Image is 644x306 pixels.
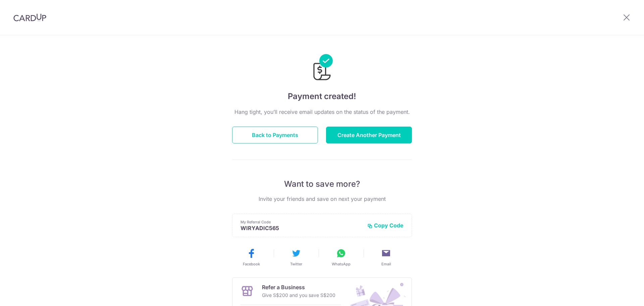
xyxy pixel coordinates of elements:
[240,219,362,225] p: My Referral Code
[381,261,391,267] span: Email
[232,195,412,203] p: Invite your friends and save on next your payment
[232,108,412,116] p: Hang tight, you’ll receive email updates on the status of the payment.
[232,179,412,189] p: Want to save more?
[232,127,318,143] button: Back to Payments
[231,248,271,267] button: Facebook
[311,54,333,82] img: Payments
[290,261,302,267] span: Twitter
[366,248,406,267] button: Email
[240,225,362,231] p: WIRYADIC565
[276,248,316,267] button: Twitter
[262,283,335,291] p: Refer a Business
[321,248,361,267] button: WhatsApp
[232,90,412,102] h4: Payment created!
[243,261,260,267] span: Facebook
[262,291,335,299] p: Give S$200 and you save S$200
[367,222,404,229] button: Copy Code
[326,127,412,143] button: Create Another Payment
[13,13,46,21] img: CardUp
[332,261,351,267] span: WhatsApp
